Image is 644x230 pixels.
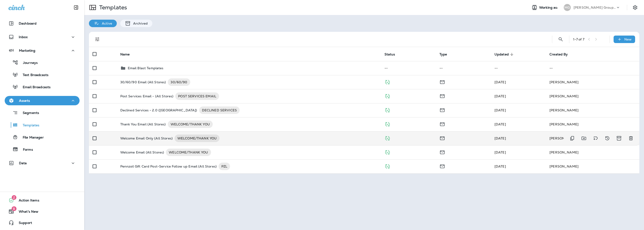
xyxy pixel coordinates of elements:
p: Welcome Email Only (All Stores) [120,135,173,142]
span: WELCOME/THANK YOU [175,136,220,141]
button: Dashboard [5,19,80,28]
p: Pennzoil Gift Card Post-Service Follow up Email (All Stores) [120,163,217,170]
td: -- [381,61,436,75]
p: Email Broadcasts [18,85,51,90]
span: 2 [12,195,16,200]
td: [PERSON_NAME] [546,75,639,89]
button: View Changelog [603,134,612,143]
span: 8 [11,206,16,211]
td: -- [546,61,639,75]
span: Published [384,136,390,140]
span: Published [384,94,390,98]
span: Email [439,108,445,112]
button: 8What's New [5,207,80,216]
button: Delete [626,134,636,143]
p: File Manager [18,135,44,140]
span: Working as: [539,6,559,10]
span: Action Items [14,198,39,204]
span: Name [120,52,130,56]
p: 30/60/90 Email (All Stores) [120,78,166,86]
button: Collapse Sidebar [70,3,83,12]
button: Archive [614,134,624,143]
span: Email [439,164,445,168]
p: Active [99,22,112,25]
span: Email [439,136,445,140]
span: Published [384,108,390,112]
div: WELCOME/THANK YOU [175,135,220,142]
td: [PERSON_NAME] [546,89,639,103]
span: POST SERVICES EMAIL [175,94,219,99]
button: Support [5,218,80,227]
span: Shane Kump [494,94,506,98]
span: WELCOME/THANK YOU [166,150,211,155]
span: WELCOME/THANK YOU [168,122,213,127]
button: Duplicate [567,134,577,143]
td: -- [491,61,546,75]
button: Marketing [5,46,80,55]
span: Status [384,52,401,56]
td: [PERSON_NAME] [546,159,639,173]
button: Filters [93,35,102,44]
button: Text Broadcasts [5,70,80,80]
td: [PERSON_NAME] [546,145,639,159]
p: Segments [18,111,39,116]
p: Templates [18,123,39,128]
button: Inbox [5,32,80,42]
span: Shane Kump [494,136,506,140]
div: 1 - 7 of 7 [573,37,584,41]
span: Created By [549,52,574,56]
span: Shane Kump [494,150,506,154]
p: Archived [131,22,148,25]
span: Published [384,122,390,126]
span: Support [14,221,32,226]
button: 2Action Items [5,196,80,205]
p: Assets [19,99,30,102]
td: -- [436,61,491,75]
div: 30/60/90 [168,78,190,86]
p: Thank You Email (All Stores) [120,120,166,128]
button: Data [5,158,80,168]
p: Marketing [19,49,35,52]
span: Type [439,52,447,56]
span: Published [384,164,390,168]
button: Assets [5,96,80,105]
p: [PERSON_NAME] Group dba [PERSON_NAME] [574,6,616,9]
button: Segments [5,108,80,118]
button: Move to folder [579,134,589,143]
p: Journeys [18,61,38,65]
span: Email [439,150,445,154]
p: Text Broadcasts [18,73,48,77]
span: What's New [14,210,38,215]
span: Shane Kump [494,122,506,126]
span: Shane Kump [494,164,506,168]
div: WELCOME/THANK YOU [168,120,213,128]
button: Templates [5,120,80,130]
span: DECLINED SERVICES [199,108,240,113]
td: [PERSON_NAME] [546,117,639,131]
button: Forms [5,144,80,154]
span: Published [384,150,390,154]
button: File Manager [5,132,80,142]
span: Email [439,122,445,126]
button: Search Templates [556,35,565,44]
p: Declined Services - 2.0 ([GEOGRAPHIC_DATA]) [120,106,197,114]
p: Email Blast Templates [128,66,164,70]
div: DECLINED SERVICES [199,106,240,114]
div: POST SERVICES EMAIL [175,92,219,100]
span: Email [439,80,445,84]
span: Status [384,52,395,56]
p: Inbox [19,35,28,39]
span: Name [120,52,136,56]
span: Shane Kump [494,80,506,84]
button: Settings [631,3,639,12]
span: Updated [494,52,509,56]
span: Email [439,94,445,98]
div: PZL [219,163,230,170]
p: Dashboard [19,22,37,25]
p: Post Services Email - (All Stores) [120,92,174,100]
span: Updated [494,52,515,56]
span: Created By [549,52,568,56]
span: [DATE] [494,108,506,112]
div: MG [564,4,571,11]
button: Add tags [591,134,600,143]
